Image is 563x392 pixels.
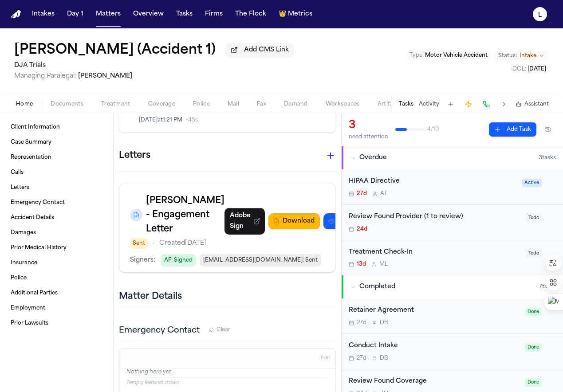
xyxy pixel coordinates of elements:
[92,6,124,22] button: Matters
[7,180,106,195] a: Letters
[359,282,395,291] span: Completed
[217,326,230,333] span: Clear
[284,101,308,108] span: Demand
[378,101,402,108] span: Artifacts
[119,325,200,337] h3: Emergency Contact
[226,43,293,57] button: Add CMS Link
[7,316,106,330] a: Prior Lawsuits
[357,261,366,268] span: 13d
[14,43,216,59] button: Edit matter name
[173,6,196,22] button: Tasks
[349,247,520,258] div: Treatment Check-In
[323,213,369,229] button: Preview
[349,133,388,141] div: need attention
[7,196,106,210] a: Emergency Contact
[357,226,367,233] span: 24d
[380,319,388,326] span: D B
[425,53,488,58] span: Motor Vehicle Accident
[101,101,130,108] span: Treatment
[209,326,230,333] button: Clear Emergency Contact
[539,154,556,161] span: 3 task s
[130,255,155,266] p: Signers:
[201,6,226,22] button: Firms
[357,319,366,326] span: 27d
[7,286,106,300] a: Additional Parties
[152,238,155,249] span: •
[200,254,321,267] span: [EMAIL_ADDRESS][DOMAIN_NAME] : Sent
[7,135,106,149] a: Case Summary
[159,238,206,249] p: Created [DATE]
[524,101,549,108] span: Assistant
[148,101,175,108] span: Coverage
[232,6,270,22] button: The Flock
[11,10,21,19] a: Home
[244,46,289,55] span: Add CMS Link
[275,6,316,22] button: crownMetrics
[498,52,517,59] span: Status:
[419,101,439,108] button: Activity
[139,117,182,124] span: [DATE] at 1:21 PM
[130,238,148,249] span: Sent
[399,101,413,108] button: Tasks
[318,351,333,365] button: Edit
[16,101,33,108] span: Home
[7,120,106,134] a: Client Information
[7,150,106,165] a: Representation
[526,214,542,222] span: Todo
[342,334,563,369] div: Open task: Conduct Intake
[512,67,526,72] span: DOL :
[522,179,542,187] span: Active
[146,194,224,236] h3: [PERSON_NAME] - Engagement Letter
[126,368,328,377] p: Nothing here yet.
[539,283,556,290] span: 7 task s
[126,380,328,386] p: 7 empty fields not shown.
[119,149,150,163] h1: Letters
[7,241,106,255] a: Prior Medical History
[349,118,388,133] div: 3
[380,355,388,362] span: D B
[161,254,196,267] span: AF : Signed
[11,10,21,19] img: Finch Logo
[349,376,520,387] div: Review Found Coverage
[7,256,106,270] a: Insurance
[525,378,542,387] span: Done
[78,73,132,79] span: [PERSON_NAME]
[427,126,439,133] span: 4 / 10
[349,306,520,316] div: Retainer Agreement
[63,6,87,22] button: Day 1
[51,101,83,108] span: Documents
[342,169,563,205] div: Open task: HIPAA Directive
[342,240,563,275] div: Open task: Treatment Check-In
[130,6,167,22] a: Overview
[28,6,58,22] a: Intakes
[525,343,542,352] span: Done
[528,67,546,72] span: [DATE]
[510,65,549,74] button: Edit DOL: 2024-07-12
[228,101,239,108] span: Mail
[380,190,387,197] span: A T
[14,43,216,59] h1: [PERSON_NAME] (Accident 1)
[349,176,516,187] div: HIPAA Directive
[349,212,520,222] div: Review Found Provider (1 to review)
[7,226,106,240] a: Damages
[349,341,520,351] div: Conduct Intake
[516,101,549,108] button: Assistant
[268,213,320,229] button: Download
[186,117,198,124] span: • 45s
[525,308,542,316] span: Done
[520,52,536,59] span: Intake
[526,249,542,258] span: Todo
[342,146,563,169] button: Overdue3tasks
[407,51,490,60] button: Edit Type: Motor Vehicle Accident
[445,98,457,110] button: Add Task
[342,205,563,240] div: Open task: Review Found Provider (1 to review)
[357,355,366,362] span: 27d
[462,98,475,110] button: Create Immediate Task
[321,355,330,361] span: Edit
